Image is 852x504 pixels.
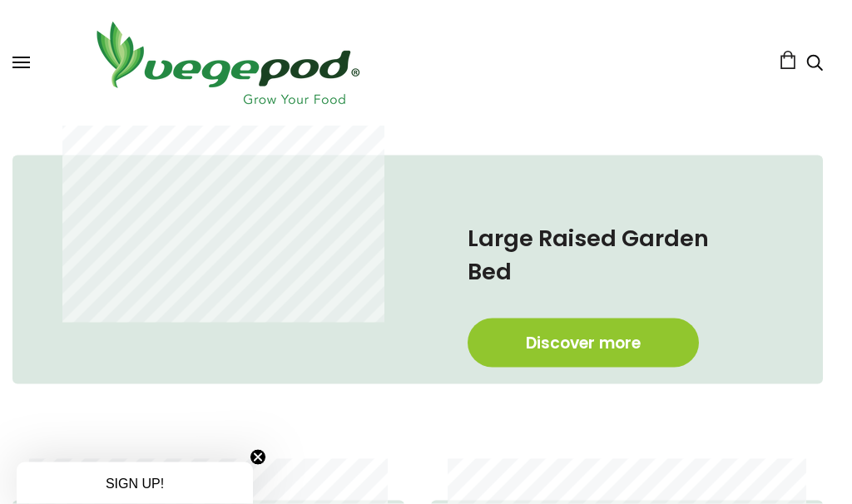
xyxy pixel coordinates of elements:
button: Close teaser [250,449,266,466]
div: SIGN UP!Close teaser [17,462,253,504]
h4: Large Raised Garden Bed [468,222,756,289]
a: Search [806,56,823,73]
span: SIGN UP! [106,477,164,491]
a: Discover more [468,319,699,368]
img: Vegepod [82,17,373,109]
